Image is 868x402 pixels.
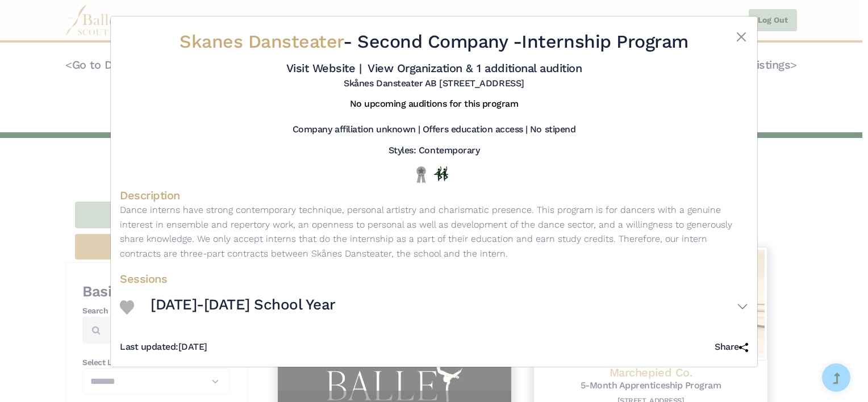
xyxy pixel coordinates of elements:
p: Dance interns have strong contemporary technique, personal artistry and charismatic presence. Thi... [120,203,748,261]
span: Last updated: [120,341,178,352]
span: Skanes Dansteater [180,31,343,52]
h5: Share [715,341,748,353]
h5: Offers education access | [423,124,528,136]
img: Heart [120,300,134,315]
button: [DATE]-[DATE] School Year [151,291,748,324]
h3: [DATE]-[DATE] School Year [151,295,336,315]
h2: - Internship Program [172,30,696,54]
a: View Organization & 1 additional audition [368,61,582,75]
h4: Description [120,188,748,203]
img: Local [414,166,428,183]
h5: [DATE] [120,341,207,353]
a: Visit Website | [286,61,362,75]
img: In Person [434,166,448,181]
h5: Skånes Dansteater AB [STREET_ADDRESS] [344,78,524,90]
button: Close [735,30,748,44]
h5: No upcoming auditions for this program [350,98,519,110]
h5: Company affiliation unknown | [293,124,420,136]
h4: Sessions [120,271,748,286]
h5: No stipend [530,124,575,136]
h5: Styles: Contemporary [389,145,479,157]
span: Second Company - [357,31,521,52]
